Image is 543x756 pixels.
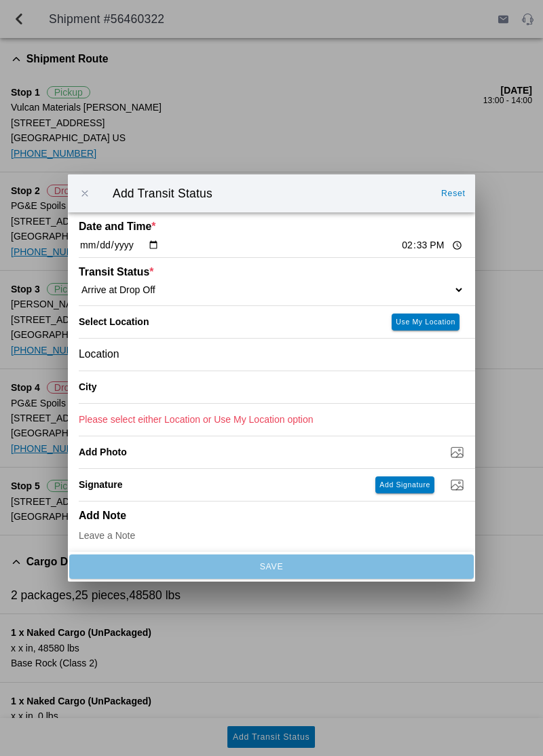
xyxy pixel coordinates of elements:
[99,187,434,201] ion-title: Add Transit Status
[79,414,314,425] ion-text: Please select either Location or Use My Location option
[79,381,335,392] ion-label: City
[79,221,368,233] ion-label: Date and Time
[79,479,123,490] label: Signature
[392,314,460,330] ion-button: Use My Location
[375,476,434,493] ion-button: Add Signature
[79,348,119,360] span: Location
[79,510,368,522] ion-label: Add Note
[79,316,149,327] label: Select Location
[436,183,471,204] ion-button: Reset
[79,266,368,278] ion-label: Transit Status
